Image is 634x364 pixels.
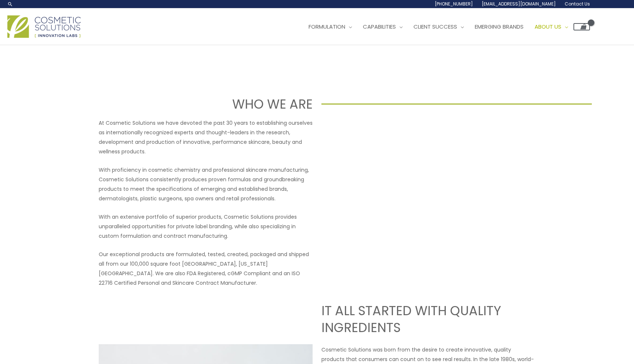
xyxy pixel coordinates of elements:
span: Contact Us [565,1,590,7]
a: Search icon link [7,1,13,7]
a: About Us [529,16,573,38]
span: Formulation [309,23,345,30]
nav: Site Navigation [298,16,590,38]
a: Emerging Brands [469,16,529,38]
span: [PHONE_NUMBER] [435,1,473,7]
img: Cosmetic Solutions Logo [7,15,81,38]
p: Our exceptional products are formulated, tested, created, packaged and shipped all from our 100,0... [99,250,313,288]
span: Capabilities [363,23,396,30]
span: About Us [535,23,561,30]
p: With an extensive portfolio of superior products, Cosmetic Solutions provides unparalleled opport... [99,212,313,241]
p: With proficiency in cosmetic chemistry and professional skincare manufacturing, Cosmetic Solution... [99,165,313,203]
h2: IT ALL STARTED WITH QUALITY INGREDIENTS [321,302,535,336]
span: Client Success [413,23,457,30]
a: View Shopping Cart, empty [573,23,590,30]
a: Capabilities [357,16,408,38]
span: Emerging Brands [475,23,524,30]
span: [EMAIL_ADDRESS][DOMAIN_NAME] [482,1,556,7]
iframe: Get to know Cosmetic Solutions Private Label Skin Care [321,118,535,239]
a: Client Success [408,16,469,38]
h1: WHO WE ARE [42,95,313,113]
a: Formulation [303,16,357,38]
p: At Cosmetic Solutions we have devoted the past 30 years to establishing ourselves as internationa... [99,118,313,156]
